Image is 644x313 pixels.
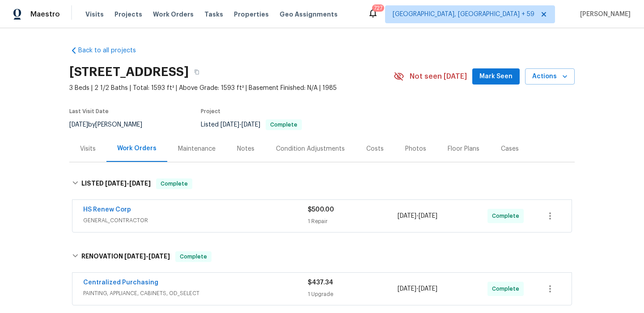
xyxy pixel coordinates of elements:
a: HS Renew Corp [83,207,131,213]
span: - [398,211,437,220]
span: [DATE] [220,122,239,128]
div: Floor Plans [448,144,479,153]
div: by [PERSON_NAME] [69,119,153,130]
div: Costs [366,144,384,153]
span: [GEOGRAPHIC_DATA], [GEOGRAPHIC_DATA] + 59 [393,10,534,19]
span: Tasks [204,11,223,17]
span: Mark Seen [479,71,513,82]
div: Notes [237,144,254,153]
button: Mark Seen [472,68,520,85]
span: 3 Beds | 2 1/2 Baths | Total: 1593 ft² | Above Grade: 1593 ft² | Basement Finished: N/A | 1985 [69,84,394,93]
span: Not seen [DATE] [410,72,467,81]
span: [DATE] [398,213,416,219]
div: Cases [501,144,519,153]
span: Visits [85,10,104,19]
div: 1 Repair [308,217,398,226]
span: Projects [114,10,142,19]
div: 727 [374,4,382,13]
span: [DATE] [419,286,437,292]
span: [DATE] [129,180,151,186]
span: Maestro [30,10,60,19]
span: Complete [157,179,191,188]
span: Last Visit Date [69,109,109,114]
span: [DATE] [105,180,127,186]
span: Complete [176,252,211,261]
div: Photos [405,144,426,153]
span: GENERAL_CONTRACTOR [83,216,308,225]
span: [DATE] [69,122,88,128]
div: Work Orders [117,144,157,153]
button: Actions [525,68,575,85]
div: Maintenance [178,144,216,153]
span: Complete [492,211,523,220]
div: RENOVATION [DATE]-[DATE]Complete [69,242,575,271]
span: Project [201,109,220,114]
h2: [STREET_ADDRESS] [69,68,189,76]
button: Copy Address [189,64,205,80]
span: [PERSON_NAME] [576,10,631,19]
span: - [220,122,260,128]
span: Complete [492,284,523,293]
h6: LISTED [81,178,151,189]
span: Properties [234,10,269,19]
a: Back to all projects [69,46,155,55]
span: - [398,284,437,293]
div: Condition Adjustments [276,144,345,153]
div: LISTED [DATE]-[DATE]Complete [69,169,575,198]
div: 1 Upgrade [308,290,398,299]
div: Visits [80,144,96,153]
h6: RENOVATION [81,251,170,262]
span: PAINTING, APPLIANCE, CABINETS, OD_SELECT [83,289,308,298]
span: Work Orders [153,10,194,19]
span: Geo Assignments [280,10,338,19]
span: [DATE] [241,122,260,128]
span: Actions [532,71,568,82]
span: [DATE] [398,286,416,292]
span: [DATE] [148,253,170,259]
span: $500.00 [308,207,334,213]
span: $437.34 [308,279,333,286]
span: Complete [267,122,301,127]
span: [DATE] [419,213,437,219]
span: - [105,180,151,186]
span: [DATE] [124,253,146,259]
span: Listed [201,122,302,128]
a: Centralized Purchasing [83,279,158,286]
span: - [124,253,170,259]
